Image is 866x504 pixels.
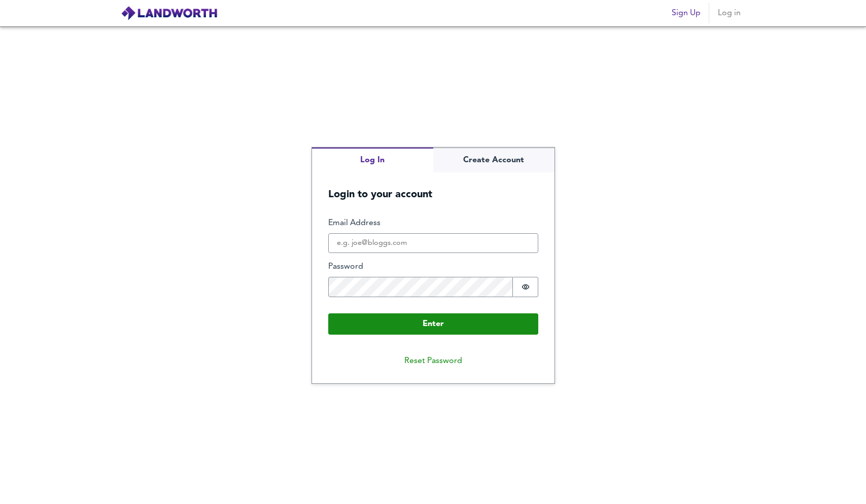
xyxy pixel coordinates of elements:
[433,148,555,172] button: Create Account
[396,351,470,371] button: Reset Password
[328,218,538,229] label: Email Address
[717,6,742,20] span: Log in
[312,172,555,201] h5: Login to your account
[513,277,538,297] button: Show password
[328,233,538,254] input: e.g. joe@bloggs.com
[328,261,538,273] label: Password
[713,3,746,23] button: Log in
[312,148,433,172] button: Log In
[328,313,538,335] button: Enter
[668,3,705,23] button: Sign Up
[672,6,701,20] span: Sign Up
[121,6,218,21] img: logo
